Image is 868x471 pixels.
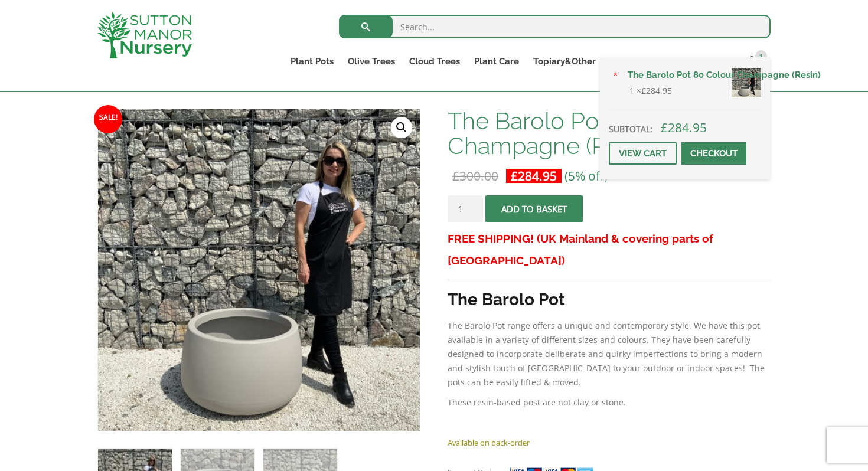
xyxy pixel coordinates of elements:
[609,142,677,165] a: View cart
[526,53,603,70] a: Topiary&Other
[97,12,192,58] img: logo
[609,69,622,82] a: Remove The Barolo Pot 80 Colour Champagne (Resin) from basket
[621,66,761,84] a: The Barolo Pot 80 Colour Champagne (Resin)
[339,15,771,38] input: Search...
[391,117,412,138] a: View full-screen image gallery
[448,395,771,410] p: These resin-based post are not clay or stone.
[609,123,652,135] strong: Subtotal:
[341,53,402,70] a: Olive Trees
[661,119,707,136] bdi: 284.95
[661,119,668,136] span: £
[485,195,583,222] button: Add to basket
[448,290,565,309] strong: The Barolo Pot
[693,53,740,70] a: Contact
[448,228,771,272] h3: FREE SHIPPING! (UK Mainland & covering parts of [GEOGRAPHIC_DATA])
[603,53,643,70] a: About
[402,53,467,70] a: Cloud Trees
[452,168,459,184] span: £
[511,168,557,184] bdi: 284.95
[283,53,341,70] a: Plant Pots
[740,53,771,70] a: 1
[641,85,672,96] bdi: 284.95
[448,195,483,222] input: Product quantity
[511,168,518,184] span: £
[564,168,608,184] span: (5% off)
[629,84,672,98] span: 1 ×
[681,142,746,165] a: Checkout
[643,53,693,70] a: Delivery
[755,50,767,62] span: 1
[94,105,122,133] span: Sale!
[467,53,526,70] a: Plant Care
[448,436,771,450] p: Available on back-order
[448,319,771,390] p: The Barolo Pot range offers a unique and contemporary style. We have this pot available in a vari...
[732,68,761,97] img: The Barolo Pot 80 Colour Champagne (Resin)
[448,109,771,158] h1: The Barolo Pot 80 Colour Champagne (Resin)
[641,85,646,96] span: £
[452,168,498,184] bdi: 300.00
